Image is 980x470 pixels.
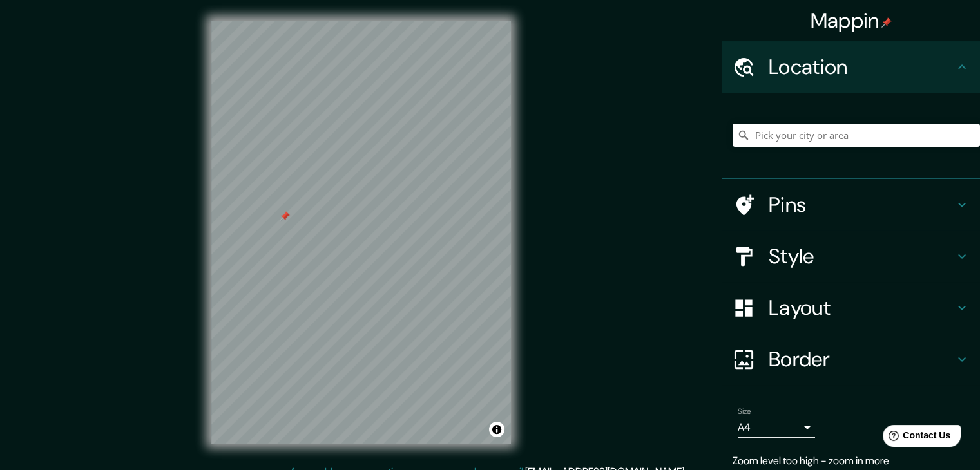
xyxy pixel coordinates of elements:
input: Pick your city or area [733,124,980,147]
h4: Location [769,54,954,80]
canvas: Map [211,21,511,444]
div: Border [722,334,980,385]
img: pin-icon.png [881,17,892,28]
div: Style [722,230,980,282]
div: Location [722,41,980,93]
h4: Mappin [811,8,892,33]
p: Zoom level too high - zoom in more [733,453,970,469]
div: A4 [738,417,815,438]
h4: Style [769,243,954,269]
h4: Pins [769,192,954,218]
label: Size [738,406,751,417]
h4: Layout [769,295,954,321]
h4: Border [769,346,954,372]
iframe: Help widget launcher [865,420,966,456]
div: Pins [722,179,980,230]
button: Toggle attribution [489,422,504,437]
div: Layout [722,282,980,334]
